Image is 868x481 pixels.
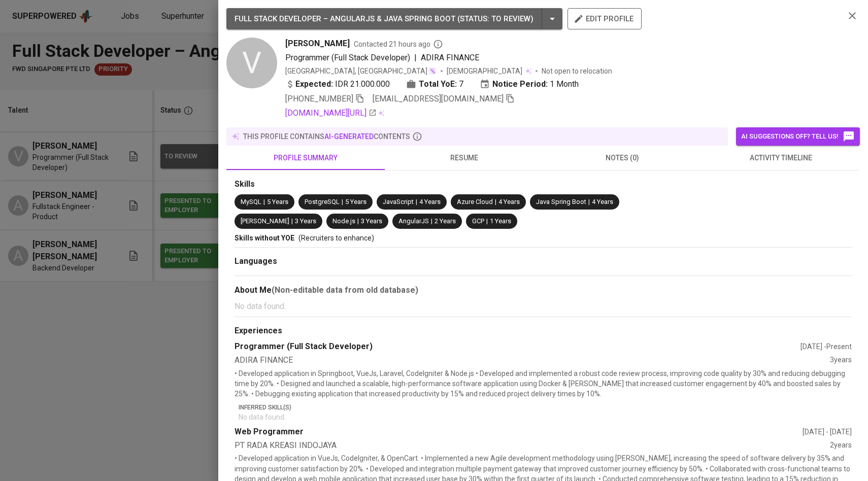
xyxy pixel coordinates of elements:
span: | [291,217,293,226]
a: edit profile [567,14,642,22]
span: ( STATUS : To Review ) [457,14,533,23]
span: activity timeline [708,152,854,164]
span: (Recruiters to enhance) [298,234,374,242]
div: ADIRA FINANCE [235,355,830,366]
a: [DOMAIN_NAME][URL] [285,107,377,119]
span: AngularJS [398,217,429,225]
span: 5 Years [267,198,288,205]
span: | [495,197,496,207]
span: | [588,197,590,207]
span: PostgreSQL [305,198,340,205]
span: [PERSON_NAME] [285,38,350,50]
p: this profile contains contents [243,131,410,142]
span: | [486,217,488,226]
div: Experiences [235,325,852,337]
span: JavaScript [383,198,414,205]
b: Expected: [295,78,333,90]
span: MySQL [241,198,261,205]
span: [PHONE_NUMBER] [285,94,353,104]
button: AI suggestions off? Tell us! [736,127,860,146]
span: 3 Years [295,217,316,225]
div: Skills [235,179,852,190]
button: FULL STACK DEVELOPER – ANGULARJS & JAVA SPRING BOOT (STATUS: To Review) [226,8,562,29]
div: Web Programmer [235,426,803,438]
div: 3 years [830,355,852,366]
span: notes (0) [549,152,695,164]
div: [GEOGRAPHIC_DATA], [GEOGRAPHIC_DATA] [285,66,437,76]
div: V [226,38,277,88]
span: Programmer (Full Stack Developer) [285,53,410,62]
span: resume [391,152,537,164]
span: Java Spring Boot [536,198,586,205]
svg: By Batam recruiter [433,39,443,49]
span: 5 Years [345,198,366,205]
img: magic_wand.svg [428,67,437,75]
span: 7 [459,78,463,90]
span: Skills without YOE [235,234,294,242]
div: About Me [235,284,852,296]
p: Inferred Skill(s) [239,403,852,412]
span: Node.js [332,217,355,225]
span: Azure Cloud [457,198,493,205]
p: No data found. [235,300,852,313]
div: 1 Month [480,78,579,90]
span: profile summary [232,152,379,164]
span: AI suggestions off? Tell us! [741,130,855,143]
div: IDR 21.000.000 [285,78,390,90]
button: edit profile [567,8,642,29]
span: | [431,217,432,226]
div: Programmer (Full Stack Developer) [235,341,800,353]
div: PT RADA KREASI INDOJAYA [235,440,830,452]
div: [DATE] - [DATE] [803,427,852,437]
p: • Developed application in Springboot, VueJs, Laravel, CodeIgniter & Node.js • Developed and impl... [235,368,852,399]
span: | [414,52,417,64]
span: AI-generated [324,132,374,141]
span: [DEMOGRAPHIC_DATA] [447,66,524,76]
div: Languages [235,256,852,267]
b: (Non-editable data from old database) [272,285,418,295]
span: | [342,197,343,207]
span: 4 Years [498,198,520,205]
span: | [263,197,265,207]
span: edit profile [576,12,633,25]
span: 3 Years [361,217,382,225]
span: 4 Years [592,198,613,205]
p: Not open to relocation [542,66,612,76]
b: Notice Period: [492,78,548,90]
span: 2 Years [435,217,456,225]
span: [PERSON_NAME] [241,217,289,225]
div: [DATE] - Present [800,341,852,352]
span: Contacted 21 hours ago [354,39,443,49]
span: | [357,217,359,226]
span: 4 Years [419,198,441,205]
div: 2 years [830,440,852,452]
span: GCP [472,217,484,225]
b: Total YoE: [419,78,457,90]
span: | [416,197,417,207]
span: FULL STACK DEVELOPER – ANGULARJS & JAVA SPRING BOOT [235,14,455,23]
span: 1 Years [490,217,511,225]
p: No data found. [239,412,852,422]
span: ADIRA FINANCE [421,53,479,62]
span: [EMAIL_ADDRESS][DOMAIN_NAME] [373,94,504,104]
